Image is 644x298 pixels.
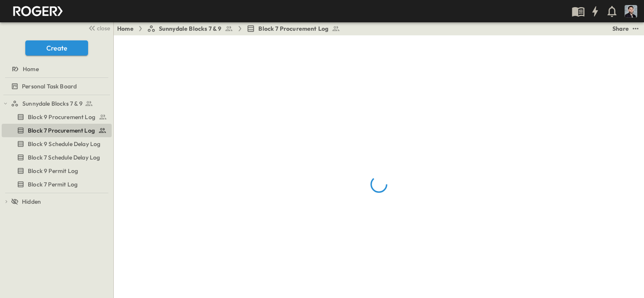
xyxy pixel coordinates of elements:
div: Block 7 Procurement Logtest [2,124,112,137]
a: Personal Task Board [2,80,110,92]
a: Block 7 Procurement Log [247,24,340,33]
a: Block 7 Permit Log [2,178,110,190]
span: Sunnydale Blocks 7 & 9 [22,99,83,108]
a: Block 7 Schedule Delay Log [2,152,110,163]
button: test [631,24,641,34]
div: Block 9 Procurement Logtest [2,110,112,124]
span: Hidden [22,197,41,206]
div: Personal Task Boardtest [2,80,112,93]
span: Home [23,65,39,73]
div: Block 7 Schedule Delay Logtest [2,151,112,164]
span: Block 9 Procurement Log [28,113,95,121]
span: Block 7 Permit Log [28,180,78,189]
div: Sunnydale Blocks 7 & 9test [2,97,112,110]
a: Home [117,24,134,33]
button: close [85,22,112,34]
span: Block 7 Procurement Log [258,24,328,33]
span: Sunnydale Blocks 7 & 9 [159,24,222,33]
a: Block 7 Procurement Log [2,125,110,136]
a: Home [2,63,110,75]
span: Block 9 Schedule Delay Log [28,140,100,148]
span: Block 9 Permit Log [28,167,78,175]
a: Block 9 Schedule Delay Log [2,138,110,150]
span: Block 7 Schedule Delay Log [28,153,100,162]
div: Share [612,24,629,33]
img: Profile Picture [625,5,637,18]
span: Block 7 Procurement Log [28,126,95,135]
span: close [97,24,110,32]
div: Block 7 Permit Logtest [2,178,112,191]
a: Block 9 Permit Log [2,165,110,177]
button: Create [25,40,88,56]
span: Personal Task Board [22,82,77,90]
div: Block 9 Permit Logtest [2,164,112,178]
nav: breadcrumbs [117,24,345,33]
a: Block 9 Procurement Log [2,111,110,123]
a: Sunnydale Blocks 7 & 9 [11,98,110,109]
div: Block 9 Schedule Delay Logtest [2,137,112,151]
a: Sunnydale Blocks 7 & 9 [147,24,233,33]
